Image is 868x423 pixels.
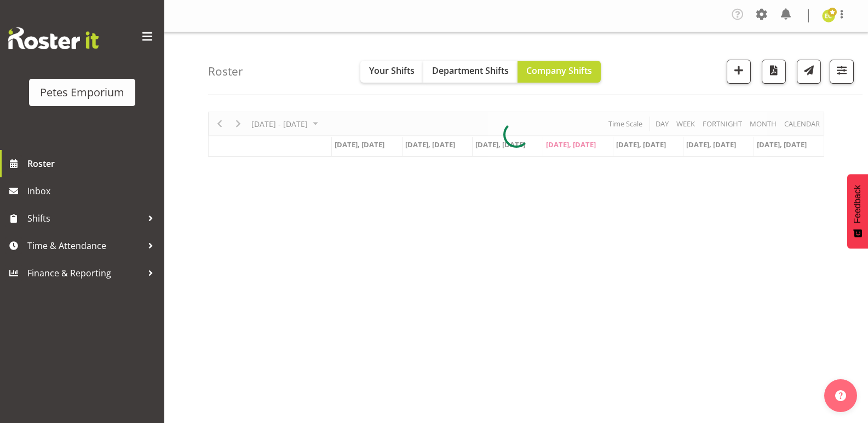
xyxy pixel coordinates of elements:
span: Your Shifts [369,65,415,77]
span: Feedback [853,185,863,223]
h4: Roster [208,65,243,78]
button: Send a list of all shifts for the selected filtered period to all rostered employees. [797,60,821,84]
span: Company Shifts [526,65,592,77]
span: Department Shifts [432,65,509,77]
button: Department Shifts [423,61,518,83]
button: Filter Shifts [830,60,854,84]
img: help-xxl-2.png [835,390,846,401]
span: Inbox [27,183,159,199]
span: Finance & Reporting [27,265,142,281]
button: Download a PDF of the roster according to the set date range. [762,60,786,84]
button: Company Shifts [518,61,601,83]
div: Petes Emporium [40,84,124,101]
span: Shifts [27,210,142,227]
span: Time & Attendance [27,237,142,254]
button: Feedback - Show survey [847,174,868,248]
button: Your Shifts [360,61,423,83]
span: Roster [27,155,159,172]
img: emma-croft7499.jpg [822,9,835,22]
button: Add a new shift [727,60,751,84]
img: Rosterit website logo [8,27,99,49]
